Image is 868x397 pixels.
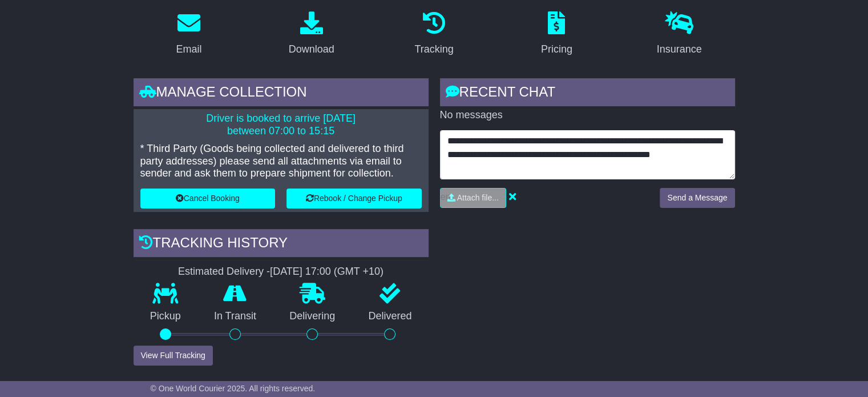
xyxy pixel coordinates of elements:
p: Driver is booked to arrive [DATE] between 07:00 to 15:15 [140,113,422,137]
div: Manage collection [134,78,429,109]
div: Email [176,42,201,57]
button: Cancel Booking [140,189,276,208]
button: View Full Tracking [134,346,213,366]
button: Rebook / Change Pickup [286,189,422,208]
p: Delivered [352,310,428,323]
p: Pickup [134,310,197,323]
a: Insurance [649,7,709,61]
div: Insurance [657,42,702,57]
a: Tracking [407,7,461,61]
p: Delivering [273,310,352,323]
p: No messages [440,109,735,122]
div: Estimated Delivery - [134,266,429,278]
div: [DATE] 17:00 (GMT +10) [270,266,383,278]
p: * Third Party (Goods being collected and delivered to third party addresses) please send all atta... [140,143,422,180]
p: In Transit [197,310,273,323]
div: Tracking [414,42,453,57]
div: Tracking history [134,229,429,260]
div: RECENT CHAT [440,78,735,109]
button: Send a Message [660,188,734,208]
div: Download [289,42,334,57]
a: Download [281,7,342,61]
a: Email [168,7,209,61]
span: © One World Courier 2025. All rights reserved. [151,384,316,393]
a: Pricing [534,7,580,61]
div: Pricing [541,42,572,57]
